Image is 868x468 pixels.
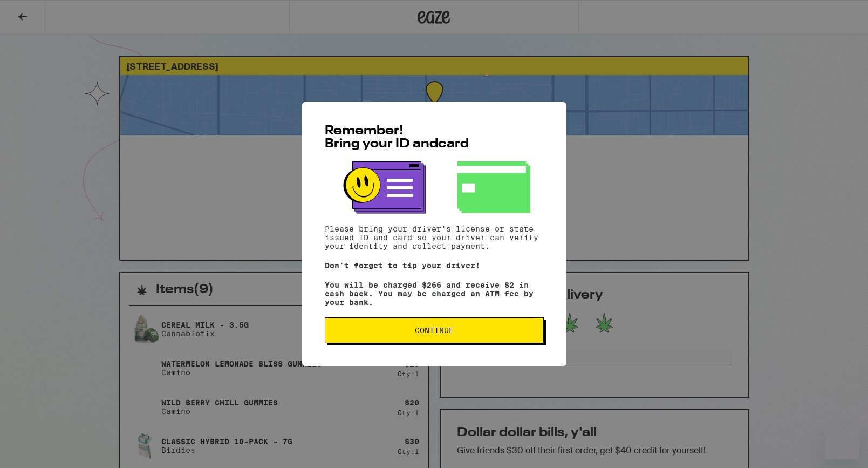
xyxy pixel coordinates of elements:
[325,225,544,250] p: Please bring your driver's license or state issued ID and card so your driver can verify your ide...
[825,425,859,459] iframe: Button to launch messaging window
[325,317,544,343] button: Continue
[325,281,544,307] p: You will be charged $266 and receive $2 in cash back. You may be charged an ATM fee by your bank.
[325,261,544,270] p: Don't forget to tip your driver!
[415,327,454,334] span: Continue
[325,125,469,151] span: Remember! Bring your ID and card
